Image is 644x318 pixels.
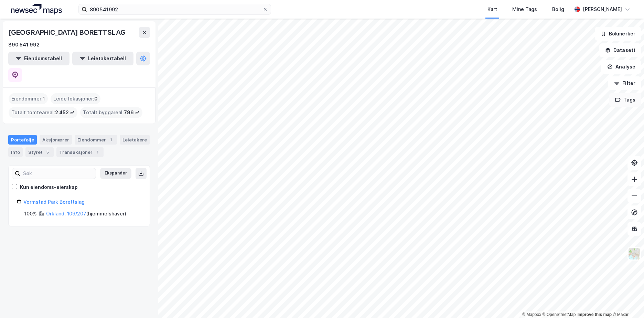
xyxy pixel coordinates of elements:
div: [PERSON_NAME] [583,5,622,13]
span: 796 ㎡ [124,108,140,117]
div: 1 [107,136,114,143]
div: Totalt tomteareal : [9,107,77,118]
button: Filter [608,76,641,90]
div: Eiendommer : [9,93,48,104]
div: Info [8,147,23,157]
div: Styret [25,147,54,157]
div: Portefølje [8,135,37,145]
iframe: Chat Widget [610,285,644,318]
div: 890 541 992 [8,41,40,49]
input: Søk på adresse, matrikkel, gårdeiere, leietakere eller personer [87,4,262,14]
div: Kart [487,5,497,13]
img: Z [628,247,641,260]
a: Vormstad Park Borettslag [23,199,85,205]
div: Leide lokasjoner : [51,93,100,104]
a: Orkland, 109/207 [46,211,86,216]
span: 2 452 ㎡ [55,108,75,117]
a: Mapbox [522,312,541,317]
div: 1 [94,149,101,156]
a: Improve this map [578,312,612,317]
div: 100% [24,210,37,218]
button: Leietakertabell [72,52,133,65]
div: Transaksjoner [56,147,104,157]
div: Leietakere [120,135,150,145]
button: Tags [609,93,641,107]
button: Ekspander [100,168,131,179]
button: Datasett [599,43,641,57]
a: OpenStreetMap [543,312,576,317]
button: Bokmerker [595,27,641,41]
button: Eiendomstabell [8,52,69,65]
div: Mine Tags [512,5,537,13]
div: 5 [44,149,51,156]
button: Analyse [601,60,641,74]
div: [GEOGRAPHIC_DATA] BORETTSLAG [8,27,127,38]
div: Kontrollprogram for chat [610,285,644,318]
div: Aksjonærer [40,135,72,145]
img: logo.a4113a55bc3d86da70a041830d287a7e.svg [11,4,62,14]
div: Totalt byggareal : [80,107,142,118]
span: 1 [43,95,45,103]
div: Eiendommer [75,135,117,145]
span: 0 [94,95,98,103]
input: Søk [20,168,96,179]
div: ( hjemmelshaver ) [46,210,126,218]
div: Bolig [552,5,564,13]
div: Kun eiendoms-eierskap [20,183,78,191]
